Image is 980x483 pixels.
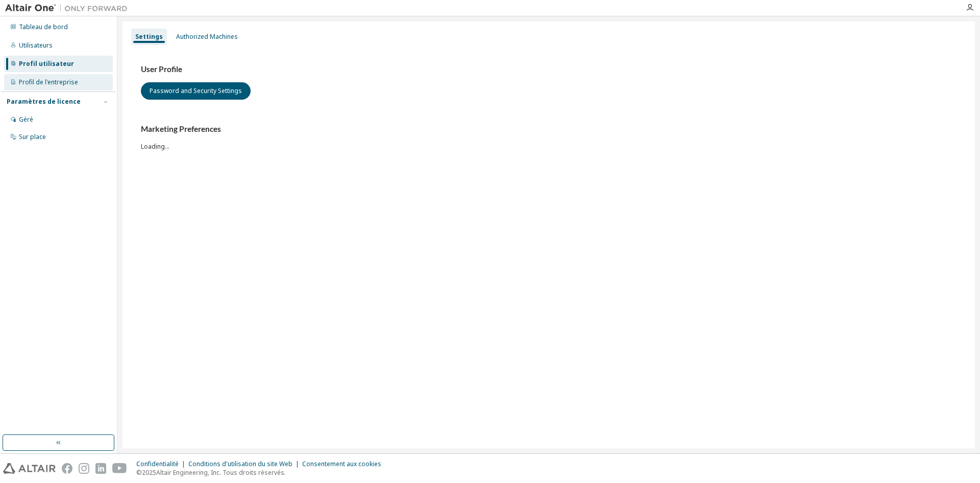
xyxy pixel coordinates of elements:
[19,59,74,68] font: Profil utilisateur
[19,132,46,141] font: Sur place
[141,64,957,75] h3: User Profile
[188,459,292,468] font: Conditions d'utilisation du site Web
[156,468,286,477] font: Altair Engineering, Inc. Tous droits réservés.
[142,468,156,477] font: 2025
[19,22,68,31] font: Tableau de bord
[19,115,33,124] font: Géré
[136,468,142,477] font: ©
[19,78,78,86] font: Profil de l'entreprise
[141,124,957,150] div: Loading...
[19,41,53,50] font: Utilisateurs
[141,82,251,100] button: Password and Security Settings
[302,459,381,468] font: Consentement aux cookies
[7,97,81,106] font: Paramètres de licence
[112,463,127,474] img: youtube.svg
[135,33,163,41] div: Settings
[3,463,56,474] img: altair_logo.svg
[136,459,179,468] font: Confidentialité
[141,124,957,134] h3: Marketing Preferences
[62,463,72,474] img: facebook.svg
[95,463,106,474] img: linkedin.svg
[79,463,89,474] img: instagram.svg
[5,3,133,13] img: Altaïr Un
[176,33,238,41] div: Authorized Machines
